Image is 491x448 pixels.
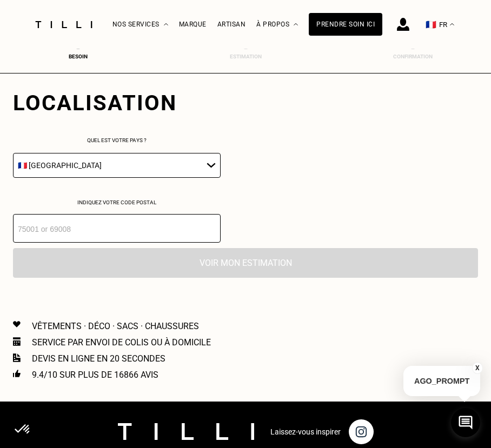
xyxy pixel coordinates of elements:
img: Icon [13,370,21,377]
img: page instagram de Tilli une retoucherie à domicile [349,419,374,444]
p: Laissez-vous inspirer [270,427,341,436]
img: Logo du service de couturière Tilli [31,21,96,28]
img: Icon [13,321,21,327]
div: Nos services [112,1,168,49]
p: Quel est votre pays ? [13,137,221,143]
img: icône connexion [397,18,409,31]
span: 🇫🇷 [426,19,436,30]
div: Estimation [224,54,267,59]
img: Icon [13,353,21,362]
a: Prendre soin ici [309,13,382,36]
div: À propos [256,1,298,49]
input: 75001 or 69008 [13,214,221,243]
button: 🇫🇷 FR [420,1,460,49]
p: Service par envoi de colis ou à domicile [32,337,211,347]
div: Localisation [13,90,221,116]
a: Marque [179,21,207,28]
div: Confirmation [391,54,434,59]
img: logo Tilli [118,423,254,440]
button: X [472,362,483,374]
img: menu déroulant [450,23,454,26]
p: Devis en ligne en 20 secondes [32,353,165,364]
img: Icon [13,337,21,346]
p: AGO_PROMPT [403,366,480,396]
div: Besoin [57,54,100,59]
p: Vêtements · Déco · Sacs · Chaussures [32,321,199,331]
p: 9.4/10 sur plus de 16866 avis [32,370,158,380]
p: Indiquez votre code postal [13,199,221,205]
a: Artisan [217,21,246,28]
img: Menu déroulant [164,23,168,26]
img: Menu déroulant à propos [294,23,298,26]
